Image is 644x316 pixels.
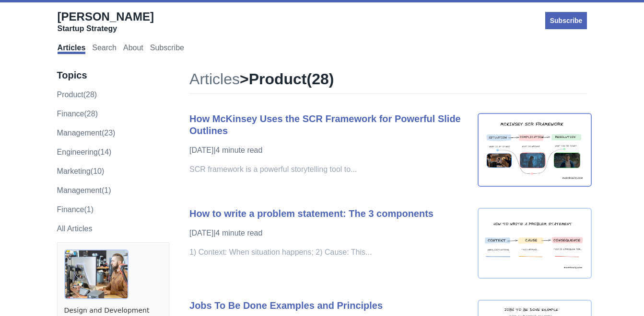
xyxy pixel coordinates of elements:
a: [PERSON_NAME]Startup Strategy [58,10,154,34]
a: Articles [58,44,86,54]
a: finance(28) [57,110,98,118]
a: Subscribe [150,44,184,54]
a: About [123,44,143,54]
a: Search [92,44,117,54]
p: 1) Context: When situation happens; 2) Cause: This... [189,247,468,258]
p: [DATE] | 4 minute read [189,145,468,156]
a: product(28) [57,90,97,99]
a: management(23) [57,129,116,137]
a: Subscribe [545,11,587,30]
p: [DATE] | 4 minute read [189,227,468,239]
a: engineering(14) [57,148,112,156]
img: mckinsey scr framework [478,113,592,187]
h3: Topics [57,69,169,81]
span: product [249,70,307,88]
div: Startup Strategy [58,24,154,34]
a: How to write a problem statement: The 3 components [189,208,433,219]
h1: > ( 28 ) [189,69,587,94]
a: All Articles [57,225,93,233]
span: [PERSON_NAME] [58,10,154,23]
img: how to write a problem statement [478,208,592,279]
p: SCR framework is a powerful storytelling tool to... [189,164,468,175]
a: Jobs To Be Done Examples and Principles [189,300,383,311]
img: ads via Carbon [64,249,129,299]
a: Management(1) [57,186,111,194]
a: Finance(1) [57,205,94,214]
a: Articles [189,70,240,88]
a: How McKinsey Uses the SCR Framework for Powerful Slide Outlines [189,113,461,136]
a: marketing(10) [57,167,105,175]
